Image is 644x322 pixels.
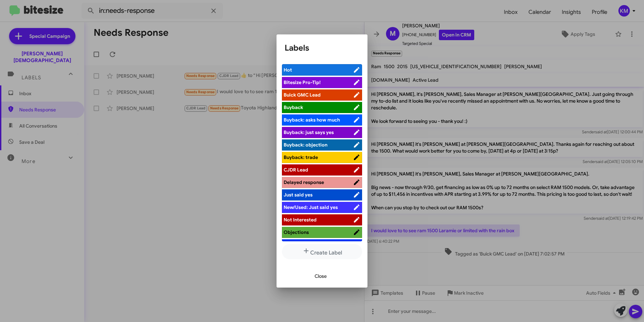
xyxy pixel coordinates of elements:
[284,104,303,110] span: Buyback
[284,67,292,73] span: Hot
[284,179,324,185] span: Delayed response
[282,244,362,259] button: Create Label
[284,129,334,135] span: Buyback: just says yes
[284,229,309,235] span: Objections
[284,79,321,85] span: Bitesize Pro-Tip!
[284,217,317,223] span: Not Interested
[284,204,338,210] span: New/Used: Just said yes
[309,270,332,282] button: Close
[284,117,340,123] span: Buyback: asks how much
[315,270,327,282] span: Close
[284,167,308,173] span: CJDR Lead
[284,142,327,148] span: Buyback: objection
[284,154,318,160] span: Buyback: trade
[285,43,359,53] h1: Labels
[284,92,321,98] span: Buick GMC Lead
[284,192,313,198] span: Just said yes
